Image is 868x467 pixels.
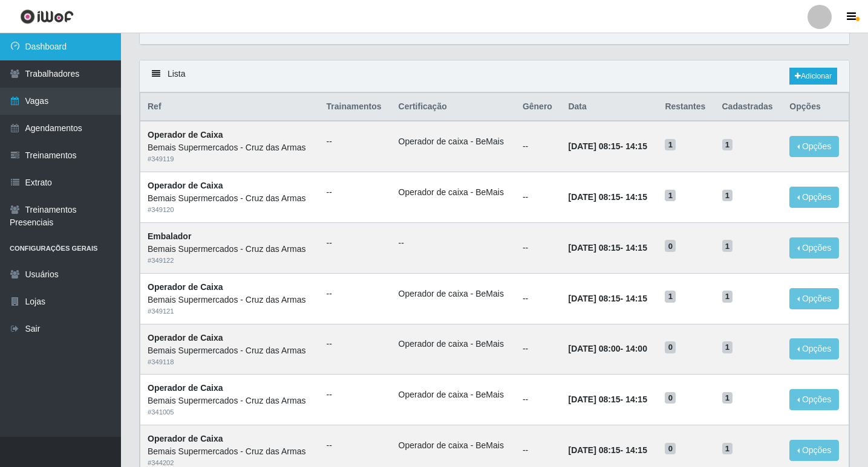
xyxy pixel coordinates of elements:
[327,186,384,199] ul: --
[722,291,733,303] span: 1
[665,443,676,455] span: 0
[561,93,658,121] th: Data
[789,68,837,85] a: Adicionar
[399,237,508,250] ul: --
[625,445,647,455] time: 14:15
[148,243,312,256] div: Bemais Supermercados - Cruz das Armas
[568,445,620,455] time: [DATE] 08:15
[148,192,312,205] div: Bemais Supermercados - Cruz das Armas
[568,192,620,202] time: [DATE] 08:15
[148,445,312,458] div: Bemais Supermercados - Cruz das Armas
[148,294,312,306] div: Bemais Supermercados - Cruz das Armas
[625,192,647,202] time: 14:15
[568,294,620,303] time: [DATE] 08:15
[319,93,391,121] th: Trainamentos
[327,388,384,401] ul: --
[625,243,647,253] time: 14:15
[568,243,620,253] time: [DATE] 08:15
[515,121,561,172] td: --
[399,288,508,300] li: Operador de caixa - BeMais
[568,294,647,303] strong: -
[722,341,733,353] span: 1
[789,136,839,157] button: Opções
[399,135,508,148] li: Operador de caixa - BeMais
[148,231,191,241] strong: Embalador
[327,439,384,452] ul: --
[148,407,312,417] div: # 341005
[625,344,647,353] time: 14:00
[625,395,647,404] time: 14:15
[568,395,647,404] strong: -
[148,344,312,357] div: Bemais Supermercados - Cruz das Armas
[20,9,74,24] img: CoreUI Logo
[327,135,384,148] ul: --
[399,388,508,401] li: Operador de caixa - BeMais
[391,93,515,121] th: Certificação
[515,222,561,273] td: --
[148,306,312,317] div: # 349121
[568,243,647,253] strong: -
[327,288,384,300] ul: --
[148,205,312,215] div: # 349120
[148,130,223,140] strong: Operador de Caixa
[148,154,312,164] div: # 349119
[515,273,561,324] td: --
[715,93,783,121] th: Cadastradas
[148,434,223,443] strong: Operador de Caixa
[140,93,319,121] th: Ref
[665,240,676,252] span: 0
[399,439,508,452] li: Operador de caixa - BeMais
[665,139,676,151] span: 1
[568,192,647,202] strong: -
[568,445,647,455] strong: -
[568,344,620,353] time: [DATE] 08:00
[722,190,733,202] span: 1
[789,288,839,309] button: Opções
[568,141,620,151] time: [DATE] 08:15
[568,141,647,151] strong: -
[625,294,647,303] time: 14:15
[658,93,714,121] th: Restantes
[148,333,223,343] strong: Operador de Caixa
[625,141,647,151] time: 14:15
[722,139,733,151] span: 1
[148,256,312,266] div: # 349122
[148,383,223,393] strong: Operador de Caixa
[789,237,839,259] button: Opções
[327,338,384,350] ul: --
[789,338,839,359] button: Opções
[515,324,561,375] td: --
[665,291,676,303] span: 1
[399,338,508,350] li: Operador de caixa - BeMais
[515,375,561,425] td: --
[148,141,312,154] div: Bemais Supermercados - Cruz das Armas
[789,440,839,461] button: Opções
[665,190,676,202] span: 1
[665,341,676,353] span: 0
[722,443,733,455] span: 1
[148,282,223,292] strong: Operador de Caixa
[140,60,849,92] div: Lista
[148,395,312,407] div: Bemais Supermercados - Cruz das Armas
[722,392,733,404] span: 1
[568,344,647,353] strong: -
[148,357,312,367] div: # 349118
[665,392,676,404] span: 0
[515,93,561,121] th: Gênero
[782,93,849,121] th: Opções
[399,186,508,199] li: Operador de caixa - BeMais
[515,172,561,223] td: --
[722,240,733,252] span: 1
[148,181,223,190] strong: Operador de Caixa
[789,187,839,208] button: Opções
[568,395,620,404] time: [DATE] 08:15
[327,237,384,250] ul: --
[789,389,839,410] button: Opções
